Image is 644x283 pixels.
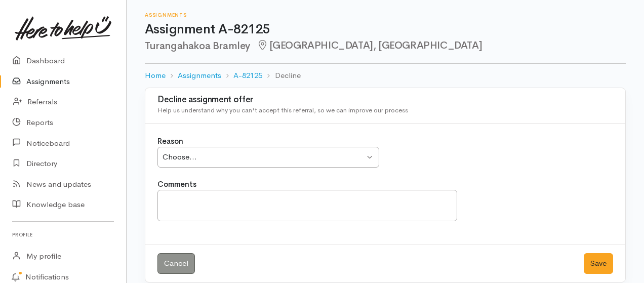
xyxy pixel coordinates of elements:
li: Decline [262,70,300,82]
button: Save [584,253,613,274]
div: Choose... [163,151,365,163]
h6: Profile [12,228,114,241]
a: Assignments [178,70,221,82]
h3: Decline assignment offer [157,95,613,105]
h6: Assignments [145,12,626,18]
nav: breadcrumb [145,64,626,88]
h2: Turangahakoa Bramley [145,40,626,52]
span: Help us understand why you can't accept this referral, so we can improve our process [157,106,408,114]
a: Cancel [157,253,195,274]
a: A-82125 [233,70,262,82]
label: Comments [157,179,196,190]
h1: Assignment A-82125 [145,22,626,37]
label: Reason [157,136,183,147]
span: [GEOGRAPHIC_DATA], [GEOGRAPHIC_DATA] [256,39,482,52]
a: Home [145,70,166,82]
